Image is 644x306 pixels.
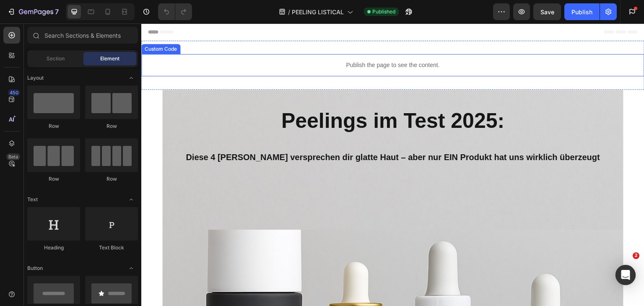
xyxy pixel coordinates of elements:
div: Beta [6,153,20,160]
iframe: Design area [141,23,644,306]
div: Text Block [85,244,138,252]
div: Heading [27,244,80,252]
span: Button [27,265,43,272]
span: Toggle open [125,193,138,206]
div: Open Intercom Messenger [615,265,636,285]
span: Toggle open [125,262,138,275]
div: 450 [8,89,20,96]
span: 2 [633,252,639,259]
div: Row [85,175,138,183]
div: Row [85,122,138,130]
span: Section [47,55,65,62]
span: Layout [27,74,44,82]
span: Save [540,8,554,16]
div: Undo/Redo [158,3,192,20]
span: Text [27,196,38,203]
span: Published [372,8,395,16]
div: Row [27,122,80,130]
span: Toggle open [125,71,138,85]
button: 7 [3,3,62,20]
span: PEELING LISTICAL [292,8,344,16]
p: 7 [55,7,59,17]
button: Publish [564,3,600,20]
span: Element [100,55,119,62]
input: Search Sections & Elements [27,27,138,44]
div: Publish [571,8,592,16]
span: / [288,8,290,16]
button: Save [533,3,561,20]
div: Row [27,175,80,183]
